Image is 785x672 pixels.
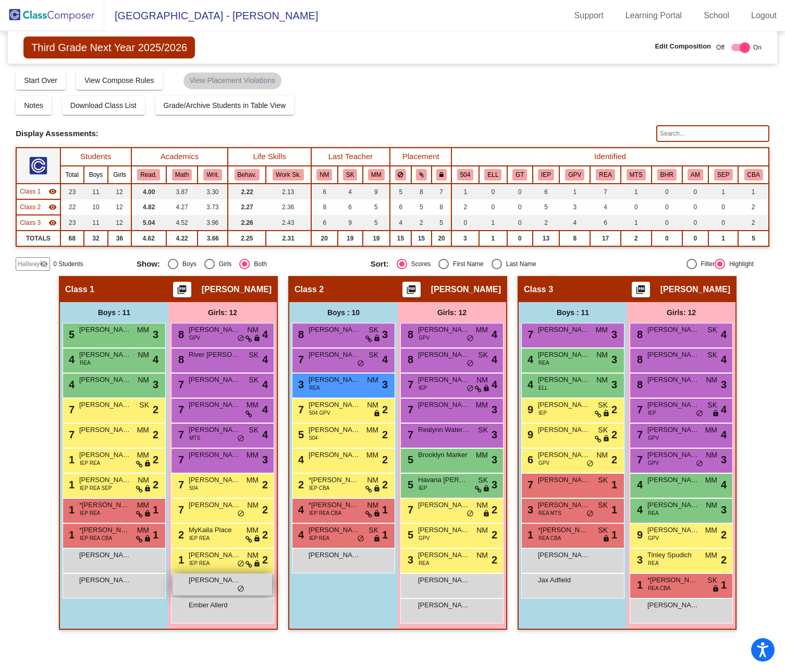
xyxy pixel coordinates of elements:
th: Center-Based Autism [738,166,768,184]
span: lock [373,334,381,343]
div: First Name [449,259,484,269]
th: Read Act Plan [590,166,620,184]
td: 2.27 [228,199,265,215]
th: Boys [84,166,108,184]
div: Girls: 12 [627,302,735,323]
span: 4 [525,379,533,390]
td: 0 [708,215,738,231]
span: SK [707,350,717,361]
span: [PERSON_NAME] [79,375,131,385]
span: Download Class List [70,101,137,110]
div: Boys [178,259,197,269]
span: 3 [611,352,617,367]
span: 7 [176,379,184,390]
td: 0 [479,184,507,199]
span: [PERSON_NAME] [418,375,470,385]
span: 8 [405,329,413,340]
th: Life Skills [228,148,311,166]
td: TOTALS [16,231,60,246]
span: 7 [405,379,413,390]
div: Highlight [725,259,754,269]
button: Print Students Details [173,282,191,297]
span: SK [369,350,378,361]
span: [PERSON_NAME] [189,375,241,385]
span: [PERSON_NAME] [538,375,590,385]
div: Girls: 12 [398,302,506,323]
span: 0 Students [53,259,83,269]
td: 5 [363,199,390,215]
th: Total [60,166,84,184]
span: Grade/Archive Students in Table View [164,101,286,110]
td: 4.82 [131,199,166,215]
td: 5 [432,215,451,231]
button: View Compose Rules [76,71,163,90]
th: Speech Language IEP [708,166,738,184]
td: 4.22 [166,231,198,246]
td: 8 [311,199,338,215]
th: Academic MTSS Plan [621,166,652,184]
span: GPV [189,334,200,342]
span: Class 2 [20,202,41,212]
button: Notes [16,96,52,115]
span: Off [716,43,725,52]
td: 2 [451,199,479,215]
span: 4 [492,327,497,342]
div: Boys : 11 [519,302,627,323]
th: Good Parent Volunteer [559,166,590,184]
td: 2.22 [228,184,265,199]
td: 9 [363,184,390,199]
td: 9 [338,215,363,231]
th: Melissa Mize [363,166,390,184]
span: REA [538,359,549,367]
td: 12 [108,184,131,199]
td: 3 [559,199,590,215]
td: 19 [363,231,390,246]
mat-icon: visibility [48,203,57,211]
span: MM [596,325,608,335]
td: 11 [84,215,108,231]
td: 1 [559,184,590,199]
td: 4.00 [131,184,166,199]
input: Search... [656,125,769,142]
span: 4 [262,377,268,392]
span: [PERSON_NAME] [647,350,700,360]
td: 1 [621,184,652,199]
span: 4 [525,354,533,365]
mat-chip: View Placement Violations [183,73,281,89]
mat-radio-group: Select an option [371,259,597,269]
span: [PERSON_NAME] [309,325,361,335]
td: 0 [652,215,682,231]
span: 8 [634,354,643,365]
span: lock [483,385,490,393]
span: SK [249,350,259,361]
a: Learning Portal [617,7,691,24]
button: Print Students Details [632,282,650,297]
td: 12 [108,199,131,215]
span: [PERSON_NAME] [189,325,241,335]
mat-icon: visibility [48,219,57,227]
span: NM [138,375,149,386]
mat-icon: visibility_off [40,260,48,268]
td: 2.43 [266,215,311,231]
td: 0 [621,199,652,215]
span: [PERSON_NAME] [418,325,470,335]
th: Students [60,148,131,166]
button: Behav. [235,169,260,181]
td: 0 [507,215,533,231]
span: SK [249,375,259,386]
button: Grade/Archive Students in Table View [155,96,295,115]
mat-icon: picture_as_pdf [405,284,418,299]
th: Last Teacher [311,148,390,166]
td: 4 [390,215,411,231]
span: 8 [634,329,643,340]
td: 5 [738,231,768,246]
td: 19 [338,231,363,246]
span: 3 [611,377,617,392]
span: 8 [176,329,184,340]
td: 4 [559,215,590,231]
td: 8 [559,231,590,246]
td: 0 [682,215,708,231]
td: 1 [479,215,507,231]
mat-icon: picture_as_pdf [176,284,188,299]
td: 13 [533,231,560,246]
